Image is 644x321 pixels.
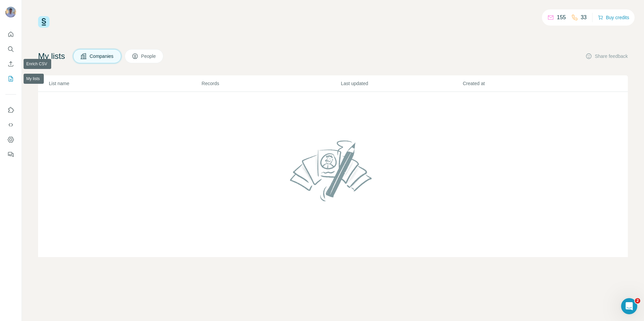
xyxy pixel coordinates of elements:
[5,73,16,85] button: My lists
[5,28,16,40] button: Quick start
[5,104,16,116] button: Use Surfe on LinkedIn
[581,13,587,22] p: 33
[49,80,201,87] p: List name
[621,298,637,314] iframe: Intercom live chat
[5,148,16,160] button: Feedback
[585,53,628,60] button: Share feedback
[5,119,16,131] button: Use Surfe API
[463,80,584,87] p: Created at
[90,53,114,60] span: Companies
[5,43,16,55] button: Search
[5,58,16,70] button: Enrich CSV
[557,13,566,22] p: 155
[5,134,16,146] button: Dashboard
[341,80,462,87] p: Last updated
[141,53,157,60] span: People
[598,13,629,22] button: Buy credits
[5,7,16,17] img: Avatar
[287,135,379,207] img: No lists found
[202,80,341,87] p: Records
[38,51,65,62] h4: My lists
[38,16,50,28] img: Surfe Logo
[635,298,640,304] span: 2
